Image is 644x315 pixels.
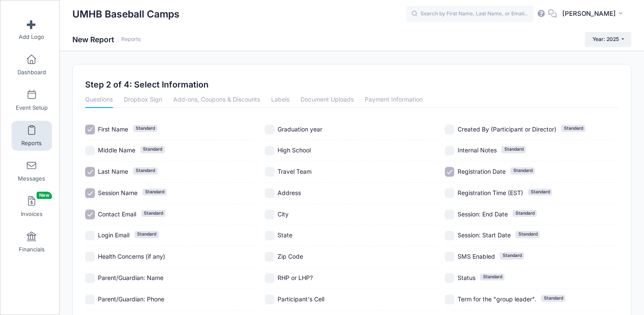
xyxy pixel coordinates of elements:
h1: New Report [72,35,141,44]
input: StatusStandard [445,273,455,283]
input: Graduation year [265,125,275,134]
span: Participant's Cell [278,295,324,303]
span: Session: Start Date [457,231,510,239]
span: State [278,231,292,239]
a: Dropbox Sign [124,93,162,108]
span: Standard [480,274,504,280]
input: Participant's Cell [265,295,275,304]
input: Session: End DateStandard [445,210,455,219]
span: Registration Date [457,168,505,175]
a: Questions [85,93,113,108]
span: Financials [19,246,45,253]
span: High School [278,146,311,154]
span: Login Email [98,231,129,239]
input: Login EmailStandard [85,231,95,241]
a: Add Logo [11,15,52,44]
span: Standard [515,231,540,238]
input: Health Concerns (if any) [85,252,95,262]
span: Travel Team [278,168,312,175]
input: RHP or LHP? [265,273,275,283]
input: First NameStandard [85,125,95,134]
span: Registration Time (EST) [457,189,523,196]
span: Standard [140,146,165,153]
span: Middle Name [98,146,135,154]
h1: UMHB Baseball Camps [72,4,180,24]
input: Contact EmailStandard [85,210,95,219]
span: Graduation year [278,125,322,133]
span: Standard [500,252,524,259]
span: Created By (Participant or Director) [457,125,556,133]
input: City [265,210,275,219]
button: [PERSON_NAME] [557,4,631,24]
span: Status [457,274,475,281]
a: Reports [11,121,52,151]
a: Document Uploads [301,93,354,108]
input: Travel Team [265,167,275,177]
input: Parent/Guardian: Phone [85,295,95,304]
span: Standard [133,167,157,174]
span: Term for the "group leader". [457,295,536,303]
input: Parent/Guardian: Name [85,273,95,283]
span: Reports [21,140,42,147]
span: Address [278,189,301,196]
span: Standard [561,125,585,132]
span: Standard [510,167,535,174]
span: Health Concerns (if any) [98,253,165,260]
span: Contact Email [98,210,136,218]
span: Session Name [98,189,137,196]
a: Event Setup [11,85,52,115]
span: SMS Enabled [457,253,495,260]
span: Dashboard [17,69,46,76]
span: Standard [528,189,552,195]
input: Term for the "group leader".Standard [445,295,455,304]
span: Standard [541,295,565,302]
a: Messages [11,156,52,186]
h2: Step 2 of 4: Select Information [85,80,209,90]
span: Zip Code [278,253,303,260]
input: Internal NotesStandard [445,146,455,156]
span: Invoices [21,210,43,218]
input: Search by First Name, Last Name, or Email... [406,6,534,23]
span: Internal Notes [457,146,496,154]
span: Standard [512,210,537,217]
span: Year: 2025 [592,36,619,42]
a: Add-ons, Coupons & Discounts [173,93,260,108]
span: Standard [135,231,159,238]
input: Registration DateStandard [445,167,455,177]
span: City [278,210,289,218]
a: InvoicesNew [11,192,52,222]
input: SMS EnabledStandard [445,252,455,262]
input: Session: Start DateStandard [445,231,455,241]
span: Last Name [98,168,128,175]
span: New [37,192,52,199]
input: High School [265,146,275,156]
span: [PERSON_NAME] [562,9,616,18]
a: Payment Information [365,93,423,108]
span: Standard [133,125,157,132]
span: RHP or LHP? [278,274,313,281]
span: Standard [501,146,526,153]
input: Created By (Participant or Director)Standard [445,125,455,134]
span: Add Logo [19,33,44,41]
span: Parent/Guardian: Phone [98,295,164,303]
input: Last NameStandard [85,167,95,177]
span: Session: End Date [457,210,507,218]
span: Standard [141,210,166,217]
input: State [265,231,275,241]
span: First Name [98,125,128,133]
span: Standard [143,189,167,195]
a: Financials [11,227,52,257]
span: Messages [18,175,45,182]
input: Session NameStandard [85,188,95,198]
a: Labels [271,93,289,108]
input: Middle NameStandard [85,146,95,156]
span: Event Setup [16,104,48,111]
input: Registration Time (EST)Standard [445,188,455,198]
input: Address [265,188,275,198]
a: Reports [121,36,141,43]
button: Year: 2025 [585,32,631,47]
a: Dashboard [11,50,52,80]
span: Parent/Guardian: Name [98,274,163,281]
input: Zip Code [265,252,275,262]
